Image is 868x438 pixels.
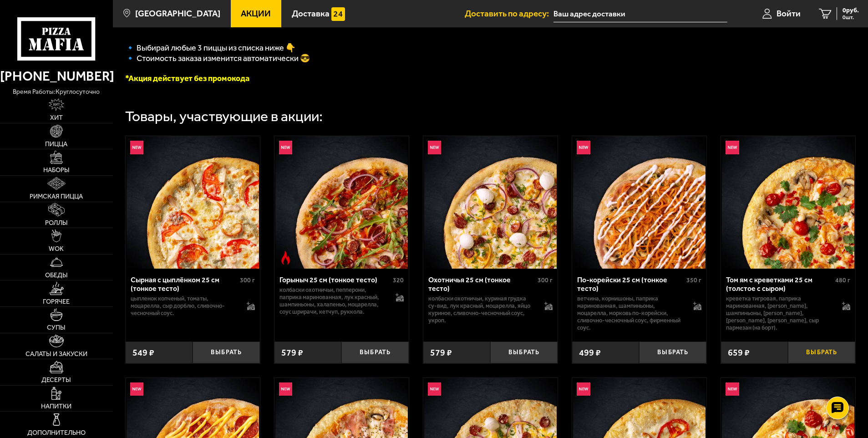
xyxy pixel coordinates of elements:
[45,141,67,148] span: Пицца
[49,246,64,252] span: WOK
[577,141,590,154] img: Новинка
[553,5,727,22] input: Ваш адрес доставки
[126,136,260,269] a: НовинкаСырная с цыплёнком 25 см (тонкое тесто)
[577,275,684,293] div: По-корейски 25 см (тонкое тесто)
[281,347,303,358] span: 579 ₽
[275,136,408,269] img: Горыныч 25 см (тонкое тесто)
[686,276,701,284] span: 350 г
[428,295,536,324] p: колбаски охотничьи, куриная грудка су-вид, лук красный, моцарелла, яйцо куриное, сливочно-чесночн...
[240,276,255,284] span: 300 г
[125,43,295,53] span: 🔹﻿ Выбирай любые 3 пиццы из списка ниже 👇
[130,141,144,154] img: Новинка
[131,275,238,293] div: Сырная с цыплёнком 25 см (тонкое тесто)
[726,275,833,293] div: Том ям с креветками 25 см (толстое с сыром)
[424,136,557,269] img: Охотничья 25 см (тонкое тесто)
[43,299,70,305] span: Горячее
[127,136,259,269] img: Сырная с цыплёнком 25 см (тонкое тесто)
[132,347,154,358] span: 549 ₽
[135,9,220,18] span: [GEOGRAPHIC_DATA]
[131,295,238,317] p: цыпленок копченый, томаты, моцарелла, сыр дорблю, сливочно-чесночный соус.
[41,377,71,383] span: Десерты
[241,9,271,18] span: Акции
[130,382,144,396] img: Новинка
[428,275,535,293] div: Охотничья 25 см (тонкое тесто)
[279,141,293,154] img: Новинка
[279,275,391,284] div: Горыныч 25 см (тонкое тесто)
[573,136,706,269] img: По-корейски 25 см (тонкое тесто)
[292,9,330,18] span: Доставка
[125,53,310,63] span: 🔹 Стоимость заказа изменится автоматически 😎
[777,9,801,18] span: Войти
[45,272,68,279] span: Обеды
[279,382,293,396] img: Новинка
[341,341,409,364] button: Выбрать
[47,325,66,331] span: Супы
[835,276,850,284] span: 480 г
[843,7,859,14] span: 0 руб.
[579,347,601,358] span: 499 ₽
[43,167,70,173] span: Наборы
[639,341,706,364] button: Выбрать
[721,136,855,269] a: НовинкаТом ям с креветками 25 см (толстое с сыром)
[728,347,750,358] span: 659 ₽
[274,136,409,269] a: НовинкаОстрое блюдоГорыныч 25 см (тонкое тесто)
[25,351,87,357] span: Салаты и закуски
[722,136,854,269] img: Том ям с креветками 25 см (толстое с сыром)
[490,341,558,364] button: Выбрать
[726,295,833,331] p: креветка тигровая, паприка маринованная, [PERSON_NAME], шампиньоны, [PERSON_NAME], [PERSON_NAME],...
[788,341,855,364] button: Выбрать
[843,15,859,20] span: 0 шт.
[465,9,553,18] span: Доставить по адресу:
[577,295,685,331] p: ветчина, корнишоны, паприка маринованная, шампиньоны, моцарелла, морковь по-корейски, сливочно-че...
[27,430,86,436] span: Дополнительно
[41,403,71,410] span: Напитки
[393,276,404,284] span: 320
[577,382,590,396] img: Новинка
[125,73,249,83] font: *Акция действует без промокода
[538,276,553,284] span: 300 г
[125,109,323,124] div: Товары, участвующие в акции:
[726,141,739,154] img: Новинка
[430,347,452,358] span: 579 ₽
[572,136,706,269] a: НовинкаПо-корейски 25 см (тонкое тесто)
[428,382,442,396] img: Новинка
[428,141,442,154] img: Новинка
[193,341,260,364] button: Выбрать
[726,382,739,396] img: Новинка
[45,220,68,226] span: Роллы
[331,7,345,21] img: 15daf4d41897b9f0e9f617042186c801.svg
[279,251,293,265] img: Острое блюдо
[30,194,83,200] span: Римская пицца
[423,136,558,269] a: НовинкаОхотничья 25 см (тонкое тесто)
[50,115,63,121] span: Хит
[279,286,387,316] p: колбаски Охотничьи, пепперони, паприка маринованная, лук красный, шампиньоны, халапеньо, моцарелл...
